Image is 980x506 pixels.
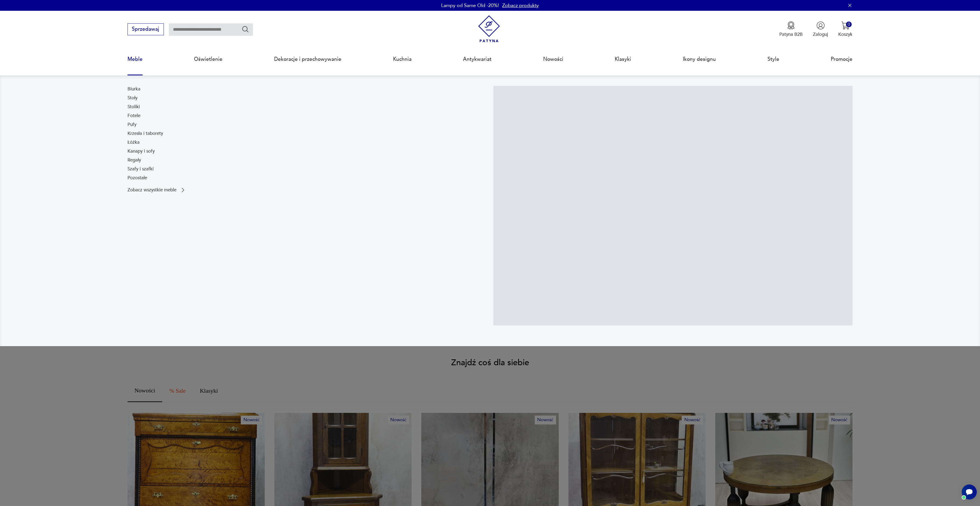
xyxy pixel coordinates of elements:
img: Ikona koszyka [841,21,850,30]
a: Antykwariat [463,47,491,72]
a: Style [767,47,779,72]
a: Sprzedawaj [128,27,164,32]
iframe: Smartsupp widget button [962,484,977,500]
p: Patyna B2B [779,31,803,37]
a: Kuchnia [393,47,412,72]
a: Oświetlenie [194,47,222,72]
a: Pozostałe [128,175,147,181]
p: Lampy od Same Old -20%! [441,2,499,9]
a: Ikona medaluPatyna B2B [779,21,803,37]
img: Ikonka użytkownika [816,21,825,30]
a: Dekoracje i przechowywanie [274,47,341,72]
a: Stoły [128,95,137,101]
a: Fotele [128,113,140,119]
p: Zaloguj [813,31,828,37]
button: Zaloguj [813,21,828,37]
a: Nowości [543,47,563,72]
a: Stoliki [128,104,140,110]
img: Ikona medalu [787,21,795,30]
a: Szafy i szafki [128,166,154,172]
a: Promocje [831,47,852,72]
button: Patyna B2B [779,21,803,37]
img: Patyna - sklep z meblami i dekoracjami vintage [476,15,503,43]
a: Klasyki [615,47,631,72]
a: Łóżka [128,139,140,146]
a: Ikony designu [683,47,716,72]
a: Biurka [128,86,140,92]
a: Kanapy i sofy [128,148,155,154]
a: Pufy [128,121,136,128]
button: 0Koszyk [838,21,852,37]
p: Zobacz wszystkie meble [128,188,176,192]
a: Meble [128,47,143,72]
a: Zobacz produkty [502,2,539,9]
a: Krzesła i taborety [128,130,163,137]
a: Zobacz wszystkie meble [128,187,186,193]
p: Koszyk [838,31,852,37]
div: 0 [846,22,852,27]
a: Regały [128,157,141,163]
button: Szukaj [242,25,249,33]
button: Sprzedawaj [128,23,164,35]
